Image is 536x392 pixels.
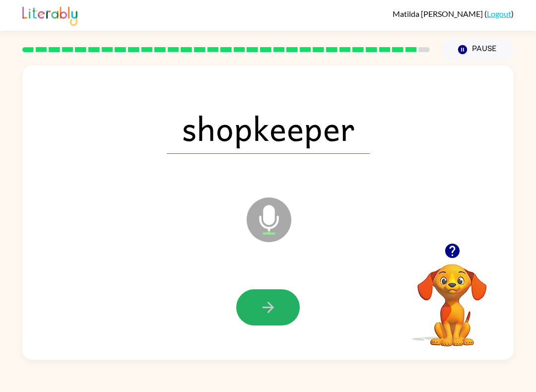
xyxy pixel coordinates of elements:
[22,4,77,26] img: Literably
[487,9,511,18] a: Logout
[167,102,370,154] span: shopkeeper
[442,38,514,61] button: Pause
[402,249,502,348] video: Your browser must support playing .mp4 files to use Literably. Please try using another browser.
[393,9,484,18] span: Matilda [PERSON_NAME]
[393,9,514,18] div: ( )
